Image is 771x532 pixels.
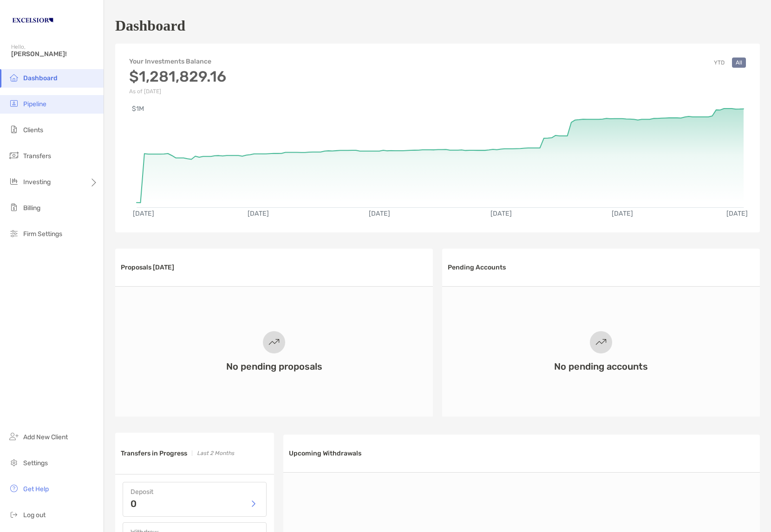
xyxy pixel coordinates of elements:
text: $1M [132,105,144,113]
img: logout icon [8,509,20,520]
text: [DATE] [133,210,154,218]
h3: No pending proposals [226,361,322,372]
button: YTD [710,58,728,68]
img: add_new_client icon [8,431,20,442]
span: [PERSON_NAME]! [11,50,98,58]
text: [DATE] [369,210,390,218]
span: Clients [23,126,43,134]
span: Investing [23,178,51,186]
button: All [732,58,746,68]
p: As of [DATE] [129,88,226,95]
img: Zoe Logo [11,4,54,37]
h3: Pending Accounts [448,263,506,271]
img: firm-settings icon [8,228,20,239]
text: [DATE] [248,210,269,218]
span: Transfers [23,152,51,160]
span: Dashboard [23,74,58,82]
img: dashboard icon [8,72,20,83]
h1: Dashboard [115,17,185,34]
text: [DATE] [726,210,748,218]
img: clients icon [8,124,20,135]
h3: Upcoming Withdrawals [289,449,361,457]
span: Log out [23,511,46,519]
img: get-help icon [8,483,20,494]
span: Firm Settings [23,230,62,238]
span: Pipeline [23,100,46,108]
h3: No pending accounts [554,361,648,372]
span: Billing [23,204,40,212]
p: 0 [131,499,137,508]
h3: Proposals [DATE] [121,263,174,271]
img: pipeline icon [8,98,20,109]
text: [DATE] [490,210,512,218]
text: [DATE] [612,210,633,218]
h4: Your Investments Balance [129,58,226,65]
img: transfers icon [8,150,20,161]
span: Settings [23,459,48,467]
span: Add New Client [23,433,68,441]
h4: Deposit [131,488,259,496]
img: billing icon [8,202,20,213]
img: settings icon [8,457,20,468]
h3: Transfers in Progress [121,449,187,457]
span: Get Help [23,485,49,493]
img: investing icon [8,176,20,187]
p: Last 2 Months [197,448,234,459]
h3: $1,281,829.16 [129,68,226,85]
